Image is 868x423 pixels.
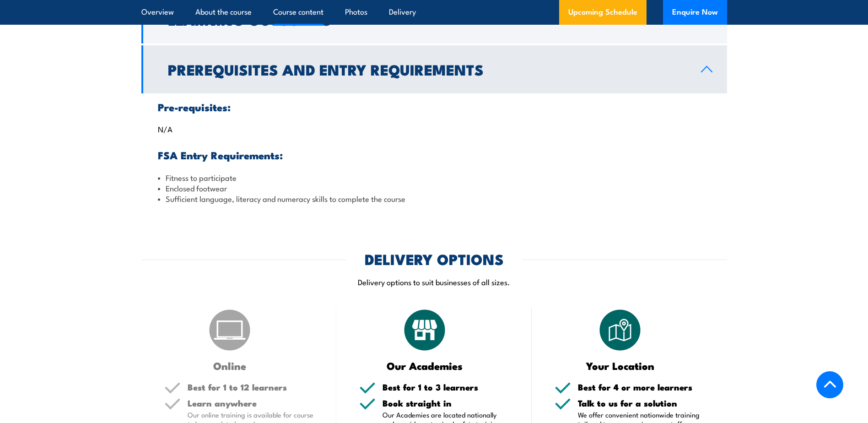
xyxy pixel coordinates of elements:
[168,63,686,76] h2: Prerequisites and Entry Requirements
[359,360,491,371] h3: Our Academies
[158,102,711,112] h3: Pre-requisites:
[158,150,711,160] h3: FSA Entry Requirements:
[158,172,711,183] li: Fitness to participate
[168,13,686,26] h2: Learning Outcomes
[158,193,711,204] li: Sufficient language, literacy and numeracy skills to complete the course
[383,383,509,391] h5: Best for 1 to 3 learners
[188,383,314,391] h5: Best for 1 to 12 learners
[578,383,704,391] h5: Best for 4 or more learners
[555,360,686,371] h3: Your Location
[365,252,504,265] h2: DELIVERY OPTIONS
[164,360,296,371] h3: Online
[141,277,727,287] p: Delivery options to suit businesses of all sizes.
[158,183,711,193] li: Enclosed footwear
[158,124,711,133] p: N/A
[578,399,704,407] h5: Talk to us for a solution
[141,45,727,93] a: Prerequisites and Entry Requirements
[188,399,314,407] h5: Learn anywhere
[383,399,509,407] h5: Book straight in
